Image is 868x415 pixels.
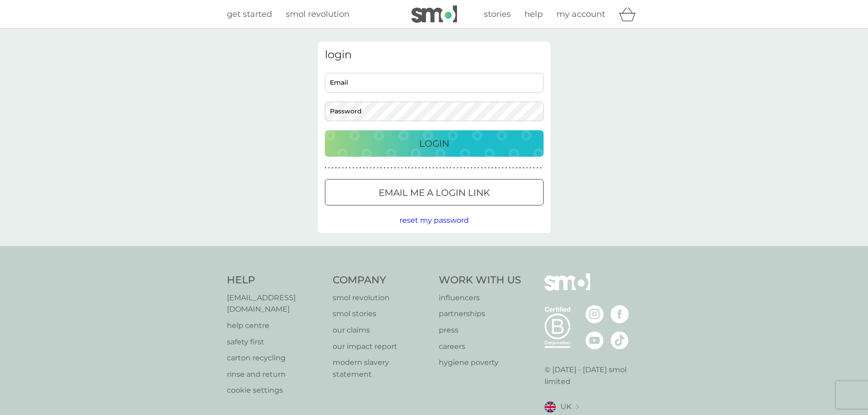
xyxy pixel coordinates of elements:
[544,364,642,387] p: © [DATE] - [DATE] smol limited
[523,166,524,170] p: ●
[537,166,539,170] p: ●
[512,166,514,170] p: ●
[370,166,372,170] p: ●
[286,8,349,21] a: smol revolution
[446,166,448,170] p: ●
[387,166,389,170] p: ●
[286,9,349,19] span: smol revolution
[356,166,358,170] p: ●
[345,166,347,170] p: ●
[426,166,427,170] p: ●
[556,8,605,21] a: my account
[339,166,340,170] p: ●
[411,5,457,23] img: smol
[227,320,324,332] a: help centre
[439,273,521,287] h4: Work With Us
[227,352,324,364] a: carton recycling
[398,166,400,170] p: ●
[471,166,473,170] p: ●
[439,166,441,170] p: ●
[484,8,511,21] a: stories
[227,9,272,19] span: get started
[333,341,430,353] a: our impact report
[464,166,466,170] p: ●
[419,136,449,151] p: Login
[586,305,604,323] img: visit the smol Instagram page
[474,166,476,170] p: ●
[619,5,642,23] div: basket
[540,166,542,170] p: ●
[611,305,629,323] img: visit the smol Facebook page
[325,48,544,61] h3: login
[333,324,430,336] a: our claims
[227,369,324,380] a: rinse and return
[325,130,544,157] button: Login
[495,166,497,170] p: ●
[586,331,604,349] img: visit the smol Youtube page
[502,166,503,170] p: ●
[576,405,579,410] img: select a new location
[519,166,521,170] p: ●
[227,292,324,315] a: [EMAIL_ADDRESS][DOMAIN_NAME]
[401,166,403,170] p: ●
[529,166,531,170] p: ●
[439,324,521,336] a: press
[429,166,431,170] p: ●
[353,166,354,170] p: ●
[333,292,430,304] a: smol revolution
[408,166,410,170] p: ●
[394,166,396,170] p: ●
[611,331,629,349] img: visit the smol Tiktok page
[333,308,430,320] p: smol stories
[379,185,490,200] p: Email me a login link
[544,273,590,304] img: smol
[436,166,438,170] p: ●
[453,166,455,170] p: ●
[373,166,375,170] p: ●
[349,166,351,170] p: ●
[325,166,327,170] p: ●
[422,166,424,170] p: ●
[439,341,521,353] p: careers
[332,166,334,170] p: ●
[333,357,430,380] a: modern slavery statement
[342,166,344,170] p: ●
[325,179,544,205] button: Email me a login link
[484,9,511,19] span: stories
[366,166,368,170] p: ●
[335,166,337,170] p: ●
[439,357,521,369] p: hygiene poverty
[384,166,385,170] p: ●
[457,166,458,170] p: ●
[439,292,521,304] a: influencers
[560,401,571,413] span: UK
[498,166,500,170] p: ●
[333,273,430,287] h4: Company
[363,166,365,170] p: ●
[418,166,420,170] p: ●
[526,166,528,170] p: ●
[467,166,469,170] p: ●
[360,166,361,170] p: ●
[411,166,413,170] p: ●
[524,8,543,21] a: help
[400,215,469,226] button: reset my password
[439,308,521,320] a: partnerships
[227,336,324,348] a: safety first
[405,166,406,170] p: ●
[377,166,379,170] p: ●
[432,166,434,170] p: ●
[509,166,511,170] p: ●
[227,384,324,396] a: cookie settings
[478,166,479,170] p: ●
[505,166,507,170] p: ●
